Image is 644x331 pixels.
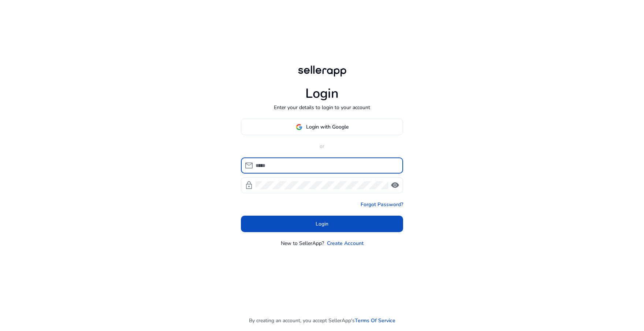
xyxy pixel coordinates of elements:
a: Forgot Password? [361,201,403,208]
p: New to SellerApp? [281,239,324,247]
a: Create Account [327,239,364,247]
span: Login [316,220,328,228]
p: or [241,142,403,150]
span: visibility [391,181,399,190]
span: mail [245,161,253,170]
span: Login with Google [306,123,349,131]
a: Terms Of Service [355,317,395,324]
button: Login with Google [241,119,403,135]
img: google-logo.svg [296,124,302,130]
span: lock [245,181,253,190]
h1: Login [305,86,339,101]
button: Login [241,216,403,232]
p: Enter your details to login to your account [274,104,370,111]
